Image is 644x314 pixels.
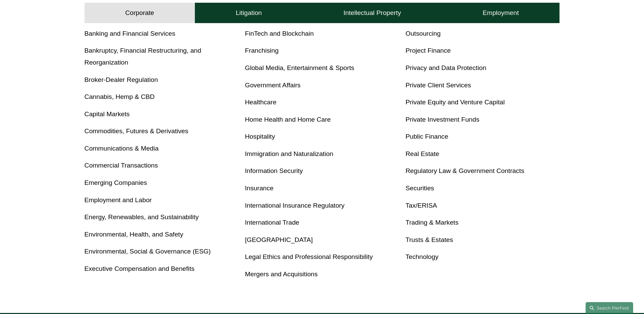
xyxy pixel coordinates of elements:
a: Legal Ethics and Professional Responsibility [245,253,373,260]
a: Government Affairs [245,82,301,89]
a: Outsourcing [405,30,440,37]
a: Securities [405,185,434,192]
a: Regulatory Law & Government Contracts [405,167,524,174]
a: Private Equity and Venture Capital [405,99,504,106]
a: Hospitality [245,133,275,140]
a: Tax/ERISA [405,202,437,209]
a: Emerging Companies [85,179,147,186]
a: Private Investment Funds [405,116,479,123]
a: Insurance [245,185,274,192]
a: Environmental, Health, and Safety [85,231,183,238]
h4: Corporate [125,9,154,17]
a: Capital Markets [85,110,130,118]
h4: Intellectual Property [344,9,401,17]
a: Banking and Financial Services [85,30,176,37]
h4: Litigation [236,9,262,17]
a: Commodities, Futures & Derivatives [85,127,188,135]
a: Mergers and Acquisitions [245,271,318,278]
a: Cannabis, Hemp & CBD [85,93,155,100]
a: Broker-Dealer Regulation [85,76,158,83]
a: Privacy and Data Protection [405,64,486,71]
a: Trading & Markets [405,219,458,226]
a: Employment and Labor [85,196,152,204]
a: Technology [405,253,438,260]
a: Information Security [245,167,303,174]
a: Commercial Transactions [85,162,158,169]
a: Home Health and Home Care [245,116,331,123]
a: Executive Compensation and Benefits [85,265,195,272]
a: Environmental, Social & Governance (ESG) [85,248,211,255]
a: Real Estate [405,150,439,157]
a: Healthcare [245,99,277,106]
a: Immigration and Naturalization [245,150,333,157]
a: Global Media, Entertainment & Sports [245,64,354,71]
h4: Employment [483,9,519,17]
a: [GEOGRAPHIC_DATA] [245,236,313,243]
a: Trusts & Estates [405,236,453,243]
a: Project Finance [405,47,450,54]
a: International Insurance Regulatory [245,202,345,209]
a: Public Finance [405,133,448,140]
a: Energy, Renewables, and Sustainability [85,213,199,221]
a: Private Client Services [405,82,471,89]
a: Communications & Media [85,145,159,152]
a: Bankruptcy, Financial Restructuring, and Reorganization [85,47,201,66]
a: International Trade [245,219,299,226]
a: Search this site [586,302,633,314]
a: Franchising [245,47,279,54]
a: FinTech and Blockchain [245,30,314,37]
